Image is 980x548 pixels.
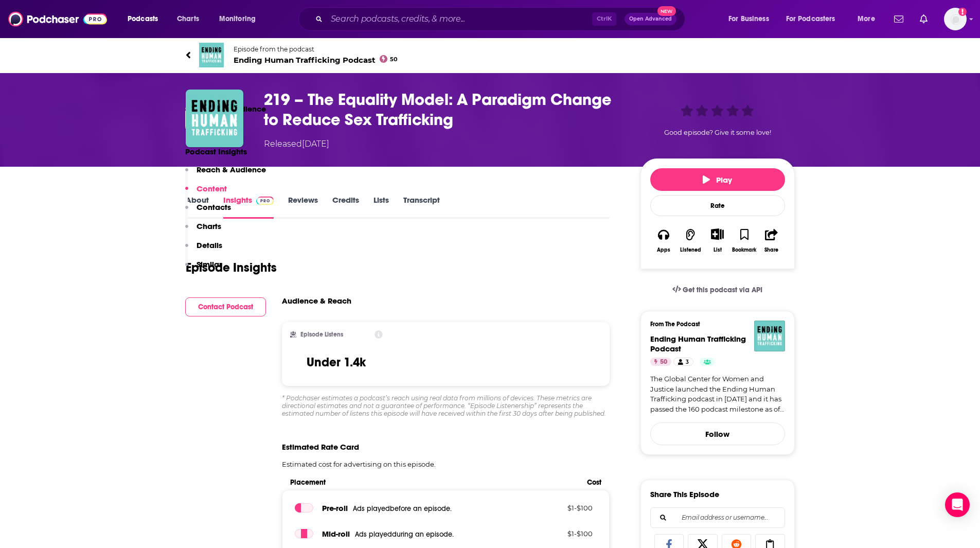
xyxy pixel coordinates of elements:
[587,478,601,487] span: Cost
[683,286,762,294] span: Get this podcast via API
[650,222,677,259] button: Apps
[197,202,231,212] p: Contacts
[659,508,776,527] input: Email address or username...
[673,358,693,366] a: 3
[660,357,667,367] span: 50
[664,129,771,136] span: Good episode? Give it some love!
[721,11,782,27] button: open menu
[322,529,350,539] span: Mid -roll
[282,460,610,468] p: Estimated cost for advertising on this episode.
[353,504,452,513] span: Ads played before an episode .
[890,10,907,28] a: Show notifications dropdown
[650,374,785,414] a: The Global Center for Women and Justice launched the Ending Human Trafficking podcast in [DATE] a...
[657,247,670,253] div: Apps
[282,442,359,452] span: Estimated Rate Card
[916,10,932,28] a: Show notifications dropdown
[120,11,171,27] button: open menu
[390,57,398,62] span: 50
[264,90,624,130] h3: 219 – The Equality Model: A Paradigm Change to Reduce Sex Trafficking
[526,529,593,538] p: $ 1 - $ 100
[732,247,756,253] div: Bookmark
[185,259,222,278] button: Similar
[944,8,967,30] img: User Profile
[212,11,269,27] button: open menu
[650,321,777,328] h3: From The Podcast
[625,13,676,25] button: Open AdvancedNew
[308,7,695,31] div: Search podcasts, credits, & more...
[355,530,454,539] span: Ads played during an episode .
[650,507,785,528] div: Search followers
[264,138,329,150] div: Released [DATE]
[290,478,579,487] span: Placement
[300,331,343,338] h2: Episode Listens
[332,195,359,219] a: Credits
[128,12,158,26] span: Podcasts
[650,489,719,499] h3: Share This Episode
[650,422,785,445] button: Follow
[322,503,348,513] span: Pre -roll
[197,221,221,231] p: Charts
[944,8,967,30] span: Logged in as AtriaBooks
[945,492,970,517] div: Open Intercom Messenger
[373,195,389,219] a: Lists
[197,259,222,269] p: Similar
[944,8,967,30] button: Show profile menu
[234,45,398,53] span: Episode from the podcast
[327,11,592,27] input: Search podcasts, credits, & more...
[650,334,746,353] a: Ending Human Trafficking Podcast
[177,12,199,26] span: Charts
[764,247,778,253] div: Share
[185,240,222,259] button: Details
[186,90,243,147] img: 219 – The Equality Model: A Paradigm Change to Reduce Sex Trafficking
[714,246,722,253] div: List
[197,240,222,250] p: Details
[779,11,850,27] button: open menu
[592,12,616,26] span: Ctrl K
[650,168,785,191] button: Play
[858,12,875,26] span: More
[664,277,771,303] a: Get this podcast via API
[185,202,231,221] button: Contacts
[288,195,318,219] a: Reviews
[680,247,701,253] div: Listened
[728,12,769,26] span: For Business
[403,195,440,219] a: Transcript
[650,195,785,216] div: Rate
[703,175,732,185] span: Play
[307,355,366,370] h3: Under 1.4k
[786,12,835,26] span: For Podcasters
[282,394,610,417] div: * Podchaser estimates a podcast’s reach using real data from millions of devices. These metrics a...
[958,8,967,16] svg: Add a profile image
[731,222,758,259] button: Bookmark
[707,228,728,240] button: Show More Button
[186,43,795,67] a: Ending Human Trafficking PodcastEpisode from the podcastEnding Human Trafficking Podcast50
[677,222,704,259] button: Listened
[282,296,351,306] h3: Audience & Reach
[185,221,221,240] button: Charts
[526,504,593,512] p: $ 1 - $ 100
[170,11,205,27] a: Charts
[850,11,888,27] button: open menu
[629,16,672,22] span: Open Advanced
[219,12,256,26] span: Monitoring
[758,222,785,259] button: Share
[185,297,266,316] button: Contact Podcast
[234,55,398,65] span: Ending Human Trafficking Podcast
[704,222,730,259] div: Show More ButtonList
[199,43,224,67] img: Ending Human Trafficking Podcast
[657,6,676,16] span: New
[650,358,671,366] a: 50
[754,321,785,351] img: Ending Human Trafficking Podcast
[8,9,107,29] img: Podchaser - Follow, Share and Rate Podcasts
[686,357,689,367] span: 3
